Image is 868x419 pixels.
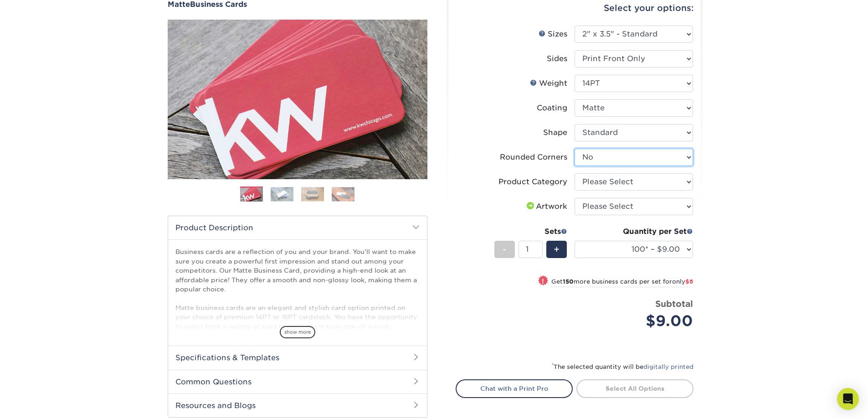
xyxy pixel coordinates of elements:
[563,278,574,285] strong: 150
[576,379,693,398] a: Select All Options
[168,216,427,239] h2: Product Description
[503,243,507,256] span: -
[271,187,293,201] img: Business Cards 02
[581,310,693,332] div: $9.00
[168,393,427,417] h2: Resources and Blogs
[551,278,693,287] small: Get more business cards per set for
[643,363,693,370] a: digitally printed
[498,176,567,187] div: Product Category
[655,299,693,309] strong: Subtotal
[542,276,544,286] span: !
[547,53,567,64] div: Sides
[280,326,315,338] span: show more
[837,388,859,410] div: Open Intercom Messenger
[500,152,567,163] div: Rounded Corners
[525,201,567,212] div: Artwork
[575,226,693,237] div: Quantity per Set
[554,243,560,256] span: +
[175,247,420,377] p: Business cards are a reflection of you and your brand. You'll want to make sure you create a powe...
[672,278,693,285] span: only
[685,278,693,285] span: $8
[530,78,567,89] div: Weight
[494,226,567,237] div: Sets
[301,187,324,201] img: Business Cards 03
[552,363,693,370] small: The selected quantity will be
[168,370,427,393] h2: Common Questions
[543,127,567,138] div: Shape
[537,103,567,114] div: Coating
[240,183,263,206] img: Business Cards 01
[332,187,354,201] img: Business Cards 04
[539,29,567,40] div: Sizes
[168,346,427,369] h2: Specifications & Templates
[456,379,573,398] a: Chat with a Print Pro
